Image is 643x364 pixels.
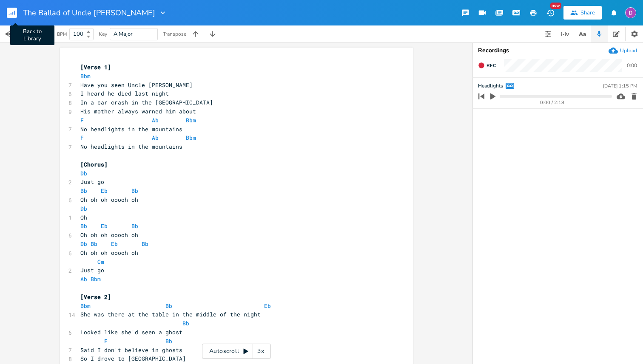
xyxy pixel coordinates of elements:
[80,178,104,186] span: Just go
[563,6,602,20] button: Share
[627,63,637,68] div: 0:00
[80,134,84,141] span: F
[80,99,213,106] span: In a car crash in the [GEOGRAPHIC_DATA]
[487,62,496,69] span: Rec
[91,240,97,248] span: Bb
[80,214,87,221] span: Oh
[80,240,87,248] span: Db
[104,337,108,345] span: F
[182,319,189,327] span: Bb
[111,240,118,248] span: Eb
[80,205,87,212] span: Db
[475,59,499,72] button: Rec
[542,5,559,20] button: New
[80,196,138,203] span: Oh oh oh ooooh oh
[580,9,595,17] div: Share
[80,222,87,230] span: Bb
[550,3,561,9] div: New
[80,302,91,310] span: Bbm
[80,169,87,177] span: Db
[80,63,111,71] span: [Verse 1]
[80,125,182,133] span: No headlights in the mountains
[23,9,155,17] span: The Ballad of Uncle [PERSON_NAME]
[80,81,193,89] span: Have you seen Uncle [PERSON_NAME]
[114,30,133,38] span: A Major
[163,31,186,37] div: Transpose
[80,266,104,274] span: Just go
[91,275,101,283] span: Bbm
[101,222,108,230] span: Eb
[57,32,67,37] div: BPM
[165,302,172,310] span: Bb
[80,187,87,195] span: Bb
[478,48,638,54] div: Recordings
[80,107,196,115] span: His mother always warned him about
[80,231,138,239] span: Oh oh oh ooooh oh
[80,72,91,80] span: Bbm
[142,240,148,248] span: Bb
[80,90,169,97] span: I heard he died last night
[80,275,87,283] span: Ab
[131,187,138,195] span: Bb
[80,143,182,150] span: No headlights in the mountains
[7,3,24,23] button: Back to Library
[131,222,138,230] span: Bb
[80,161,108,168] span: [Chorus]
[186,116,196,124] span: Bbm
[603,84,637,88] div: [DATE] 1:15 PM
[97,258,104,265] span: Cm
[80,346,182,354] span: Said I don't believe in ghosts
[625,7,636,18] img: Dylan
[264,302,271,310] span: Eb
[253,344,268,359] div: 3x
[80,355,186,362] span: So I drove to [GEOGRAPHIC_DATA]
[202,344,271,359] div: Autoscroll
[493,100,612,105] div: 0:00 / 2:18
[80,249,138,257] span: Oh oh oh ooooh oh
[80,310,261,318] span: She was there at the table in the middle of the night
[80,116,84,124] span: F
[80,293,111,301] span: [Verse 2]
[99,31,107,37] div: Key
[80,328,182,336] span: Looked like she'd seen a ghost
[478,82,503,90] span: Headlights
[152,116,159,124] span: Ab
[165,337,172,345] span: Bb
[101,187,108,195] span: Eb
[152,134,159,141] span: Ab
[609,46,637,55] button: Upload
[186,134,196,141] span: Bbm
[620,47,637,54] div: Upload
